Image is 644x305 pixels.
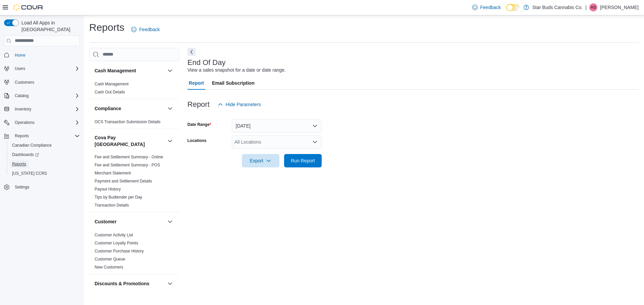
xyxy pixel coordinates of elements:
button: Discounts & Promotions [95,280,165,287]
span: Canadian Compliance [12,143,52,148]
button: Operations [1,118,83,127]
span: Customers [15,80,34,85]
span: Reports [12,161,26,167]
span: Transaction Details [95,203,129,208]
button: Catalog [1,91,83,100]
h3: Report [187,100,210,108]
span: Hide Parameters [226,101,261,108]
a: Feedback [470,1,503,14]
span: Reports [12,132,80,140]
a: Feedback [128,23,162,36]
span: Canadian Compliance [9,141,80,149]
button: Next [187,48,196,56]
nav: Complex example [4,48,80,210]
input: Dark Mode [506,4,520,11]
button: Discounts & Promotions [166,280,174,288]
span: Report [189,76,204,90]
button: Operations [12,119,37,127]
span: Load All Apps in [GEOGRAPHIC_DATA] [19,19,80,33]
span: Home [12,51,80,59]
button: Customer [95,218,165,225]
a: Fee and Settlement Summary - POS [95,163,160,167]
span: Catalog [15,93,29,98]
button: Customers [1,77,83,87]
button: Reports [7,159,83,169]
button: Inventory [1,104,83,114]
button: Reports [12,132,32,140]
span: Customer Activity List [95,232,133,238]
button: Cova Pay [GEOGRAPHIC_DATA] [95,134,165,148]
a: Fee and Settlement Summary - Online [95,155,163,159]
button: Settings [1,182,83,192]
span: [US_STATE] CCRS [12,171,47,176]
button: Run Report [284,154,322,167]
span: Feedback [139,26,160,33]
button: Cash Management [166,67,174,75]
button: Open list of options [312,139,318,145]
button: Customer [166,218,174,226]
button: Canadian Compliance [7,141,83,150]
button: Export [242,154,279,167]
a: Customer Activity List [95,233,133,237]
span: Settings [15,184,29,190]
div: Amanda Styka [589,3,597,11]
h3: End Of Day [187,59,226,67]
button: Inventory [12,105,34,113]
label: Locations [187,138,207,143]
span: Customer Queue [95,256,125,262]
span: Fee and Settlement Summary - POS [95,162,160,168]
button: [US_STATE] CCRS [7,169,83,178]
div: View a sales snapshot for a date or date range. [187,67,286,74]
span: OCS Transaction Submission Details [95,119,161,125]
span: Inventory [15,106,31,112]
label: Date Range [187,122,211,127]
span: Dashboards [9,151,80,159]
h3: Discounts & Promotions [95,280,149,287]
a: Tips by Budtender per Day [95,195,142,200]
a: Customer Loyalty Points [95,241,138,245]
a: Customer Queue [95,257,125,261]
h3: Customer [95,218,116,225]
span: Export [246,154,275,167]
span: Cash Out Details [95,89,125,95]
span: Reports [9,160,80,168]
span: Cash Management [95,81,128,87]
p: [PERSON_NAME] [600,3,639,11]
button: Catalog [12,92,31,100]
button: Compliance [95,105,165,112]
a: Cash Out Details [95,90,125,94]
span: Home [15,53,25,58]
a: New Customers [95,265,123,270]
a: Settings [12,183,32,191]
a: Customers [12,78,37,86]
a: [US_STATE] CCRS [9,169,50,177]
a: Canadian Compliance [9,141,54,149]
div: Compliance [89,118,179,129]
span: AS [591,3,596,11]
div: Cova Pay [GEOGRAPHIC_DATA] [89,153,179,212]
h1: Reports [89,21,124,34]
a: Merchant Statement [95,171,131,175]
button: Compliance [166,104,174,112]
a: Home [12,51,28,59]
span: Washington CCRS [9,169,80,177]
span: Inventory [12,105,80,113]
span: Customers [12,78,80,86]
span: Catalog [12,92,80,100]
a: Dashboards [7,150,83,159]
button: Cash Management [95,67,165,74]
button: Hide Parameters [215,98,264,111]
button: Users [12,65,28,73]
span: Tips by Budtender per Day [95,195,142,200]
a: OCS Transaction Submission Details [95,120,161,124]
button: Home [1,50,83,60]
h3: Compliance [95,105,121,112]
button: [DATE] [232,119,322,133]
div: Cash Management [89,80,179,99]
button: Reports [1,131,83,141]
a: Payment and Settlement Details [95,179,152,183]
p: Star Buds Cannabis Co. [532,3,583,11]
span: Users [12,65,80,73]
a: Customer Purchase History [95,249,144,253]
